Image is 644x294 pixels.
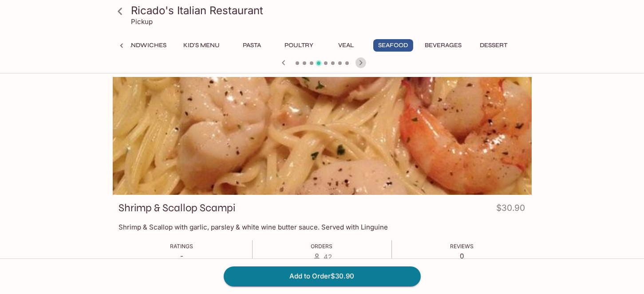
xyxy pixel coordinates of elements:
div: Shrimp & Scallop Scampi [113,77,532,195]
button: Dessert [474,39,514,52]
h3: Shrimp & Scallop Scampi [119,201,236,215]
button: Veal [326,39,366,52]
h3: Ricado's Italian Restaurant [131,4,528,17]
p: - [170,252,194,260]
span: 42 [324,253,332,261]
p: 0 [450,252,474,260]
span: Orders [311,243,333,250]
button: Beverages [420,39,467,52]
p: Shrimp & Scallop with garlic, parsley & white wine butter sauce. Served with Linguine [119,223,525,231]
button: Seafood [373,39,413,52]
button: Poultry [279,39,319,52]
h4: $30.90 [497,201,525,218]
p: Pickup [131,17,153,26]
button: Add to Order$30.90 [224,266,421,286]
span: Reviews [450,243,474,250]
button: Pasta [232,39,272,52]
button: Kid's Menu [179,39,225,52]
button: Sandwiches [119,39,172,52]
span: Ratings [170,243,194,250]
